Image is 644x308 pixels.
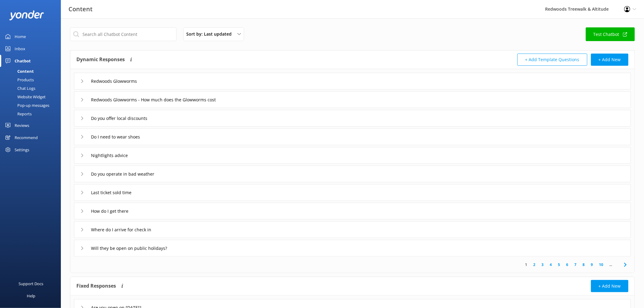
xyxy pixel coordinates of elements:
div: Reports [4,110,32,118]
div: Content [4,67,34,75]
a: Content [4,67,61,75]
div: Settings [15,144,29,156]
a: 3 [539,262,547,268]
a: 9 [588,262,596,268]
a: 4 [547,262,555,268]
a: Products [4,75,61,84]
a: 5 [555,262,563,268]
a: Chat Logs [4,84,61,93]
div: Help [27,290,35,302]
span: ... [607,262,615,268]
button: + Add New [591,54,628,66]
div: Inbox [15,43,25,55]
div: Support Docs [19,278,44,290]
a: 10 [596,262,607,268]
a: 8 [580,262,588,268]
div: Reviews [15,119,29,131]
img: yonder-white-logo.png [9,10,44,20]
h4: Fixed Responses [76,280,116,292]
a: Pop-up messages [4,101,61,110]
h4: Dynamic Responses [76,54,125,66]
button: + Add New [591,280,628,292]
div: Home [15,30,26,43]
div: Recommend [15,131,38,144]
div: Chat Logs [4,84,35,93]
a: Reports [4,110,61,118]
div: Products [4,75,34,84]
h3: Content [68,4,93,14]
input: Search all Chatbot Content [70,27,177,41]
div: Chatbot [15,55,31,67]
div: Pop-up messages [4,101,49,110]
a: 6 [563,262,572,268]
button: + Add Template Questions [517,54,587,66]
span: Sort by: Last updated [186,31,235,37]
a: 1 [522,262,530,268]
a: Website Widget [4,93,61,101]
a: Test Chatbot [586,27,635,41]
a: 2 [530,262,539,268]
div: Website Widget [4,93,46,101]
a: 7 [572,262,580,268]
